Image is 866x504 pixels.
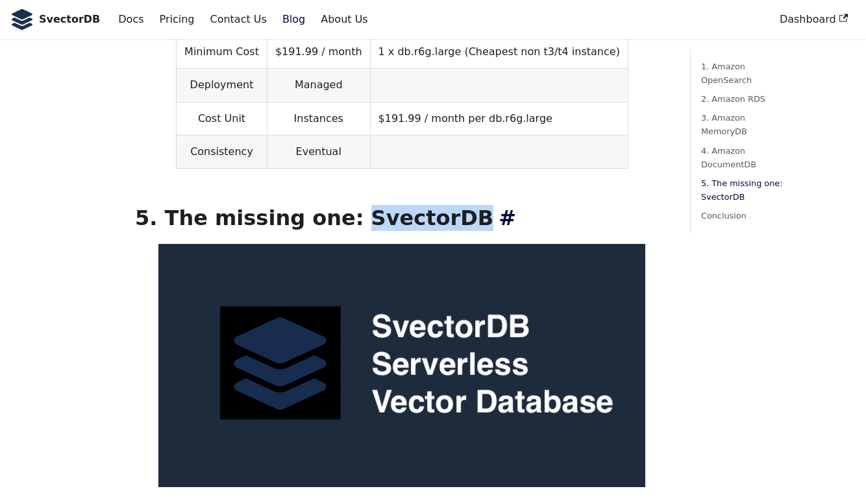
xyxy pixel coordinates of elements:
[493,206,516,230] a: Direct link to 5. The missing one: SvectorDB
[39,11,100,28] b: SvectorDB
[772,8,856,30] a: Dashboard
[370,102,628,135] td: $191.99 / month per db.r6g.large
[701,176,787,204] a: 5. The missing one: SvectorDB
[701,92,787,106] a: 2. Amazon RDS
[267,69,370,102] td: Managed
[701,209,787,222] a: Conclusion
[701,60,787,87] a: 1. Amazon OpenSearch
[313,8,375,30] a: About Us
[152,8,203,30] a: Pricing
[10,9,100,30] a: SvectorDB LogoSvectorDB
[267,35,370,69] td: $191.99 / month
[177,136,267,169] td: Consistency
[110,8,151,30] a: Docs
[135,205,669,231] h2: 5. The missing one: SvectorDB
[701,144,787,171] a: 4. Amazon DocumentDB
[158,244,645,487] img: SvectorDB
[177,102,267,135] td: Cost Unit
[10,9,34,30] img: SvectorDB Logo
[275,8,313,30] a: Blog
[701,111,787,138] a: 3. Amazon MemoryDB
[267,102,370,135] td: Instances
[370,35,628,69] td: 1 x db.r6g.large (Cheapest non t3/t4 instance)
[177,35,267,69] td: Minimum Cost
[267,136,370,169] td: Eventual
[177,69,267,102] td: Deployment
[202,8,274,30] a: Contact Us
